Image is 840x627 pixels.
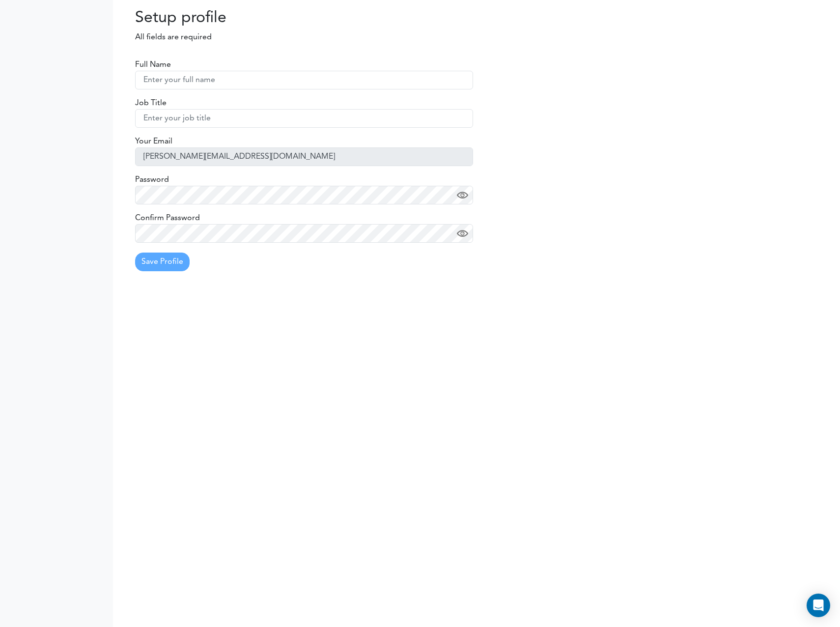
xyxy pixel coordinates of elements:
label: Your Email [135,136,172,147]
label: Confirm Password [135,212,200,224]
button: Save Profile [135,253,190,271]
label: Password [135,174,169,186]
h2: Setup profile [120,9,348,28]
label: Full Name [135,59,171,71]
input: Enter your job title [135,109,473,128]
input: Enter your email address [135,147,473,166]
div: Open Intercom Messenger [807,594,830,617]
img: eye.png [457,228,468,239]
p: All fields are required [120,31,348,43]
img: eye.png [457,190,468,201]
input: Enter your full name [135,71,473,89]
label: Job Title [135,97,167,109]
